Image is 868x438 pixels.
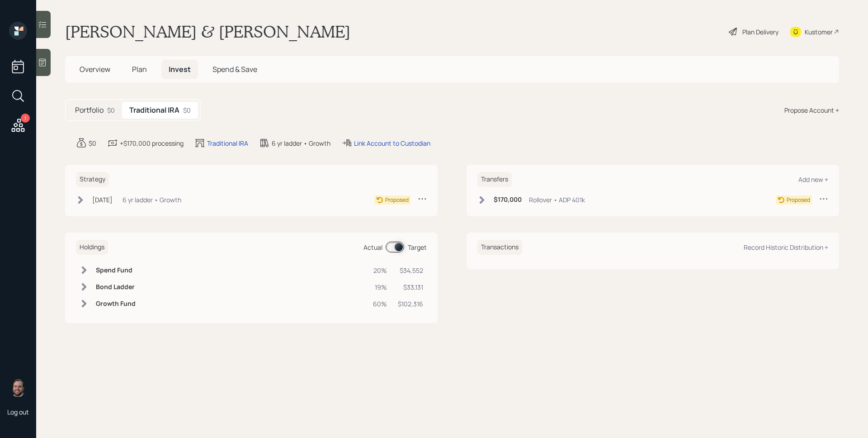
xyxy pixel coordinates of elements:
[805,27,833,37] div: Kustomer
[132,64,147,74] span: Plan
[120,138,184,148] div: +$170,000 processing
[477,240,522,255] h6: Transactions
[107,105,115,115] div: $0
[784,105,839,115] div: Propose Account +
[212,64,257,74] span: Spend & Save
[7,408,29,416] div: Log out
[373,299,387,309] div: 60%
[398,266,423,275] div: $34,552
[385,196,409,204] div: Proposed
[742,27,778,37] div: Plan Delivery
[354,138,430,148] div: Link Account to Custodian
[207,138,248,148] div: Traditional IRA
[129,106,179,114] h5: Traditional IRA
[373,282,387,292] div: 19%
[408,243,427,252] div: Target
[183,105,191,115] div: $0
[123,195,181,205] div: 6 yr ladder • Growth
[65,22,350,42] h1: [PERSON_NAME] & [PERSON_NAME]
[477,172,512,187] h6: Transfers
[169,64,191,74] span: Invest
[9,379,27,397] img: james-distasi-headshot.png
[787,196,810,204] div: Proposed
[398,282,423,292] div: $33,131
[96,283,136,291] h6: Bond Ladder
[798,175,828,184] div: Add new +
[80,64,110,74] span: Overview
[76,240,108,255] h6: Holdings
[96,267,136,274] h6: Spend Fund
[92,195,113,205] div: [DATE]
[398,299,423,309] div: $102,316
[21,114,30,123] div: 1
[89,138,96,148] div: $0
[494,196,522,204] h6: $170,000
[75,106,104,114] h5: Portfolio
[96,300,136,308] h6: Growth Fund
[363,243,382,252] div: Actual
[744,243,828,252] div: Record Historic Distribution +
[373,266,387,275] div: 20%
[272,138,330,148] div: 6 yr ladder • Growth
[76,172,109,187] h6: Strategy
[529,195,585,205] div: Rollover • ADP 401k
